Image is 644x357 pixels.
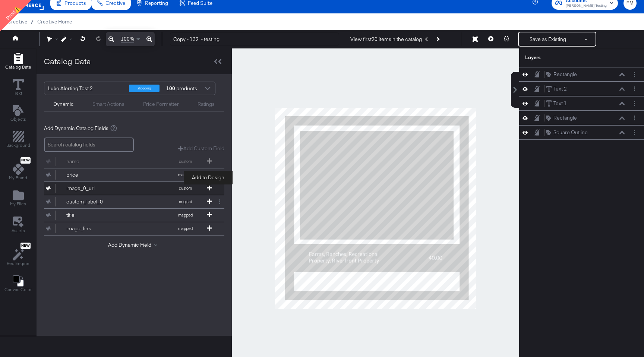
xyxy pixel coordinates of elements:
button: Add Rectangle [1,51,35,72]
div: Text 1Layer Options [519,96,644,111]
span: Creative [7,19,27,25]
button: Add Files [6,188,31,209]
button: Assets [7,214,29,236]
span: New [20,243,31,248]
div: Luke Alerting Test 2 [48,82,123,95]
button: pricemapped [44,168,215,181]
button: Layer Options [631,129,638,136]
div: titlemapped [44,209,224,222]
span: My Files [10,201,26,207]
span: My Brand [9,175,27,181]
div: shopping [129,85,160,92]
span: New [20,158,31,163]
a: Creative Home [37,19,72,25]
div: image_linkmapped [44,222,224,235]
button: Layer Options [631,99,638,107]
button: Layer Options [631,114,638,122]
span: mapped [165,172,206,177]
input: Search catalog fields [44,138,134,152]
button: Add Dynamic Field [108,241,160,249]
span: / [27,19,37,25]
span: Add Dynamic Catalog Fields [44,125,108,132]
button: image_linkmapped [44,222,215,235]
div: namecustom [44,155,224,168]
button: Text 1 [546,99,567,107]
div: image_0_url [66,185,120,192]
span: custom [165,186,206,191]
div: price [66,171,120,178]
div: image_0_urlcustom [44,182,224,195]
div: Ratings [198,101,215,108]
button: Add Custom Field [178,145,224,152]
div: Square Outline [553,129,588,136]
span: mapped [165,212,206,218]
div: Layers [525,54,601,61]
div: Rectangle [553,71,577,78]
span: Objects [10,116,26,122]
span: mapped [165,226,206,231]
div: Square OutlineLayer Options [519,125,644,140]
span: [PERSON_NAME] Testing [566,3,607,9]
div: title [66,212,120,219]
button: Layer Options [631,70,638,78]
span: Text [14,90,22,96]
div: custom_label_0original [44,195,224,208]
div: Price Formatter [143,101,179,108]
div: image_link [66,225,120,232]
button: NewMy Brand [4,156,32,183]
span: Canvas Color [4,287,32,293]
div: Rectangle [553,114,577,121]
div: pricemapped [44,168,224,181]
button: NewRec Engine [2,241,34,269]
span: Background [6,142,30,148]
div: Text 2 [553,85,567,92]
button: Add Text [6,103,31,124]
button: image_0_urlcustom [44,182,215,195]
span: Assets [12,228,25,234]
div: custom_label_0 [66,198,120,205]
div: Smart Actions [92,101,124,108]
span: original [165,199,206,204]
div: Catalog Data [44,56,91,67]
button: Layer Options [631,85,638,93]
span: 100% [121,35,134,42]
button: Text 2 [546,85,567,93]
button: Square Outline [546,129,588,136]
button: titlemapped [44,209,215,222]
button: Rectangle [546,114,577,122]
div: Text 2Layer Options [519,82,644,96]
div: products [165,82,187,95]
span: Catalog Data [5,64,31,70]
strong: 100 [165,82,176,95]
span: Rec Engine [7,260,29,266]
button: Rectangle [546,70,577,78]
button: Save as Existing [519,32,577,46]
div: RectangleLayer Options [519,111,644,125]
div: Text 1 [553,100,567,107]
button: Next Product [432,32,443,46]
div: RectangleLayer Options [519,67,644,82]
button: Text [8,77,28,98]
button: custom_label_0original [44,195,215,208]
button: Add Rectangle [2,130,35,151]
div: Dynamic [53,101,74,108]
div: View first 20 items in the catalog [350,36,422,43]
